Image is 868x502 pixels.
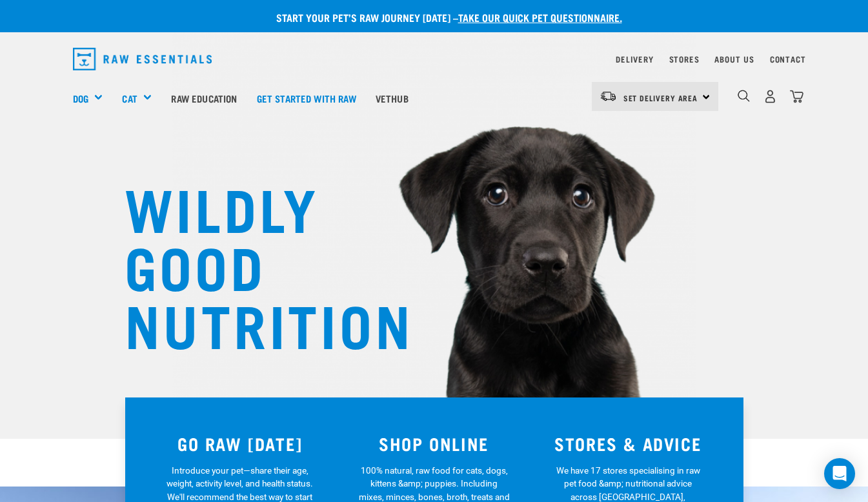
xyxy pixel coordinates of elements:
h1: WILDLY GOOD NUTRITION [125,177,383,352]
a: Delivery [616,57,653,61]
img: van-moving.png [600,90,617,102]
a: Stores [669,57,700,61]
span: Set Delivery Area [623,95,698,100]
a: Get started with Raw [247,72,366,124]
div: Open Intercom Messenger [824,458,855,489]
img: home-icon@2x.png [790,90,803,103]
h3: STORES & ADVICE [539,434,718,454]
img: user.png [763,90,777,103]
a: take our quick pet questionnaire. [458,14,622,20]
a: Dog [73,91,88,106]
a: Vethub [366,72,418,124]
nav: dropdown navigation [63,43,806,75]
h3: SHOP ONLINE [345,434,523,454]
a: About Us [714,57,754,61]
a: Cat [122,91,137,106]
img: home-icon-1@2x.png [738,90,750,102]
a: Raw Education [161,72,247,124]
a: Contact [770,57,806,61]
h3: GO RAW [DATE] [151,434,330,454]
img: Raw Essentials Logo [73,48,212,70]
